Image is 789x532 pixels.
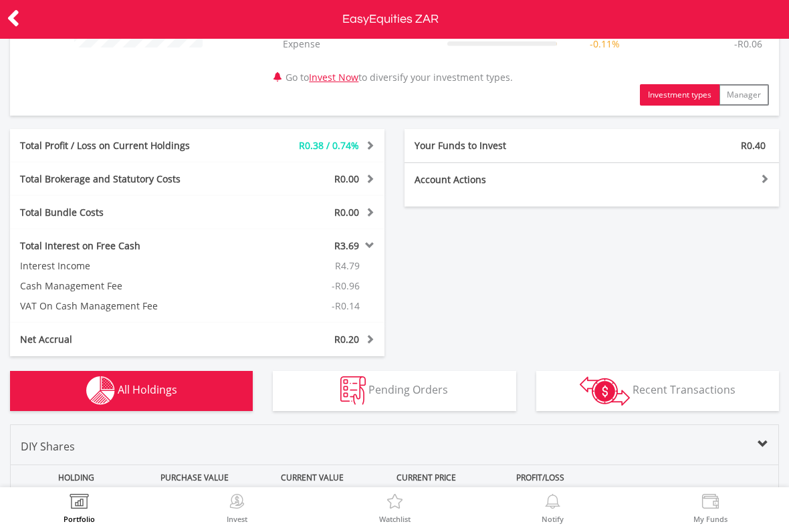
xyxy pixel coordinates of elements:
div: PROFIT/LOSS [483,465,598,490]
img: transactions-zar-wht.png [580,376,630,406]
div: Total Brokerage and Statutory Costs [10,172,229,186]
div: Net Accrual [10,333,229,346]
img: View Portfolio [69,494,90,513]
label: Invest [227,515,247,523]
div: Total Interest on Free Cash [10,239,229,253]
label: Watchlist [379,515,411,523]
div: CURRENT VALUE [255,465,370,490]
img: pending_instructions-wht.png [340,376,366,405]
span: R0.38 / 0.74% [299,139,359,152]
a: Notify [542,494,564,523]
label: Portfolio [64,515,95,523]
img: View Funds [700,494,721,513]
div: Interest Income [10,259,229,273]
a: Invest Now [309,71,358,84]
button: Manager [719,84,769,106]
td: Expense [276,31,441,57]
a: My Funds [693,494,727,523]
div: CURRENT PRICE [373,465,481,490]
img: holdings-wht.png [86,376,115,405]
td: -0.11% [564,31,646,57]
span: R0.00 [334,172,359,185]
span: Recent Transactions [633,382,736,397]
span: R0.20 [334,333,359,346]
div: Your Funds to Invest [405,139,592,152]
a: Portfolio [64,494,95,523]
img: View Notifications [542,494,563,513]
div: Cash Management Fee [10,279,229,293]
div: Total Bundle Costs [10,206,229,219]
span: Pending Orders [368,382,448,397]
span: R0.40 [741,139,766,152]
span: -R0.14 [332,299,360,312]
span: R3.69 [334,239,359,252]
td: -R0.06 [727,31,769,57]
div: HOLDING [12,465,135,490]
button: Pending Orders [273,371,516,411]
span: R0.00 [334,206,359,219]
button: Investment types [640,84,719,106]
div: Total Profit / Loss on Current Holdings [10,139,229,152]
img: Watchlist [384,494,405,513]
button: All Holdings [10,371,253,411]
span: DIY Shares [21,439,75,454]
img: Invest Now [227,494,247,513]
a: Invest [227,494,247,523]
label: Notify [542,515,564,523]
span: All Holdings [118,382,177,397]
div: VAT On Cash Management Fee [10,299,229,313]
div: Account Actions [405,173,592,186]
span: R4.79 [335,259,360,272]
a: Watchlist [379,494,411,523]
span: -R0.96 [332,279,360,292]
label: My Funds [693,515,727,523]
div: PURCHASE VALUE [137,465,252,490]
button: Recent Transactions [536,371,779,411]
